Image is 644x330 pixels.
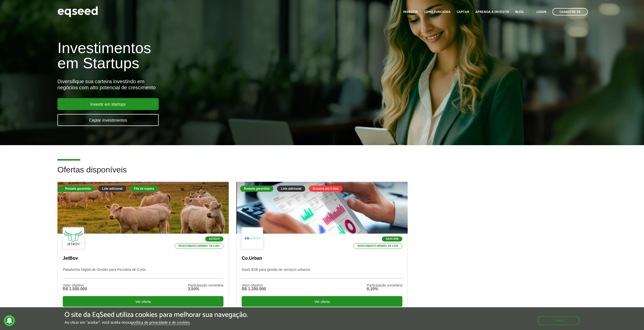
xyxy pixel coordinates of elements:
a: política de privacidade e de cookies [131,321,190,325]
h5: O site da EqSeed utiliza cookies para melhorar sua navegação. [65,311,248,319]
div: Rodada garantida [61,186,94,192]
p: Plataforma Digital de Gestão para Pecuária de Corte [63,268,223,278]
img: EqSeed [57,5,98,18]
a: Cadastre-se [552,8,588,15]
button: Aceitar [537,316,580,325]
h1: Investimentos em Startups [57,40,372,71]
div: R$ 1.200.000 [242,287,266,291]
p: Co.Urban [242,256,402,261]
p: Ao clicar em "aceitar", você aceita nossa . [65,320,248,325]
a: Fila de espera Rodada garantida Lote adicional Fila de espera Agtech Investimento mínimo: R$ 5.00... [57,182,229,311]
div: 3,50% [188,287,223,291]
div: Participação societária [367,283,402,287]
a: Captar [457,10,469,14]
div: R$ 1.500.000 [63,287,87,291]
div: Fila de espera [57,187,86,192]
div: Rodada garantida [240,186,273,192]
a: Captar investimentos [57,114,159,126]
a: Rodada garantida Lote adicional Encerra em 3 dias SaaS B2B Investimento mínimo: R$ 5.000 Co.Urban... [236,182,408,311]
div: Diversifique sua carteira investindo em negócios com alto potencial de crescimento [57,78,372,91]
div: Ver oferta [242,296,402,307]
div: Lote adicional [277,186,305,192]
div: Ver oferta [63,296,223,307]
p: Investimento mínimo: R$ 5.000 [175,243,224,249]
div: 8,10% [367,287,402,291]
p: SaaS B2B para gestão de serviços urbanos [242,268,402,278]
a: Investir em startups [57,98,159,110]
a: Como funciona [424,10,451,14]
div: Lote adicional [98,186,126,192]
div: Encerra em 3 dias [309,186,343,192]
div: Valor objetivo [242,283,266,287]
div: Participação societária [188,283,223,287]
p: Agtech [205,236,223,241]
p: JetBov [63,256,223,261]
a: Login [536,10,546,14]
a: Blog [515,10,524,14]
div: Valor objetivo [63,283,87,287]
h2: Ofertas disponíveis [57,165,587,182]
a: Investir [403,10,418,14]
div: Fila de espera [130,186,158,192]
p: SaaS B2B [382,236,402,241]
a: Aprenda a investir [475,10,509,14]
p: Investimento mínimo: R$ 5.000 [353,243,402,249]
